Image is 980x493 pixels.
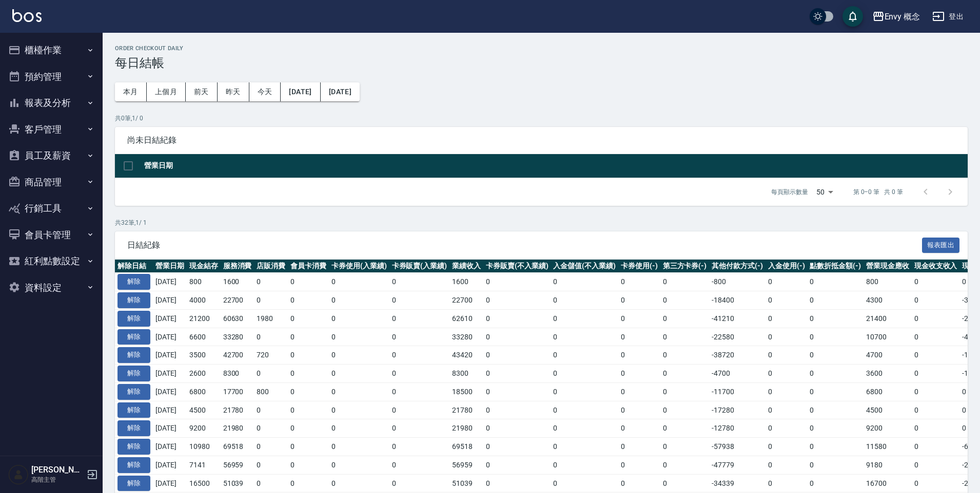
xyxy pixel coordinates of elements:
td: -22580 [709,328,766,346]
td: -47779 [709,456,766,474]
td: 51039 [449,474,483,492]
th: 現金結存 [187,260,221,273]
td: 0 [551,419,618,438]
td: 56959 [449,456,483,474]
td: 0 [254,474,288,492]
td: 0 [912,419,960,438]
td: 0 [551,474,618,492]
td: 56959 [221,456,254,474]
td: 0 [807,382,864,401]
td: 0 [483,474,551,492]
td: 0 [254,456,288,474]
td: 0 [660,309,710,328]
td: 9180 [864,456,912,474]
td: 0 [483,273,551,291]
td: [DATE] [153,346,187,365]
td: 0 [766,328,808,346]
td: 0 [660,328,710,346]
td: 0 [807,273,864,291]
th: 現金收支收入 [912,260,960,273]
td: 0 [483,438,551,456]
td: 0 [912,401,960,419]
td: 0 [551,382,618,401]
td: 800 [864,273,912,291]
td: 0 [288,438,329,456]
td: 0 [660,273,710,291]
td: 0 [618,309,660,328]
td: 0 [766,419,808,438]
button: 今天 [249,82,281,101]
td: 8300 [449,365,483,383]
th: 其他付款方式(-) [709,260,766,273]
td: 0 [807,291,864,310]
td: 0 [288,401,329,419]
td: 0 [807,401,864,419]
td: 7141 [187,456,221,474]
td: 0 [288,419,329,438]
td: [DATE] [153,291,187,310]
td: 0 [254,401,288,419]
td: -800 [709,273,766,291]
td: -41210 [709,309,766,328]
td: 0 [912,273,960,291]
td: 16500 [187,474,221,492]
td: 0 [807,309,864,328]
th: 營業現金應收 [864,260,912,273]
td: 1600 [449,273,483,291]
td: 10980 [187,438,221,456]
td: 0 [551,365,618,383]
td: 0 [389,346,450,365]
button: 解除 [117,347,150,363]
td: 3600 [864,365,912,383]
td: -11700 [709,382,766,401]
th: 業績收入 [449,260,483,273]
button: 預約管理 [4,63,99,90]
td: 0 [288,346,329,365]
td: 4300 [864,291,912,310]
th: 卡券販賣(不入業績) [483,260,551,273]
td: 3500 [187,346,221,365]
td: 0 [766,474,808,492]
td: 1600 [221,273,254,291]
td: 0 [807,365,864,383]
th: 入金使用(-) [766,260,808,273]
td: 0 [288,273,329,291]
td: -34339 [709,474,766,492]
button: 解除 [117,420,150,436]
td: 22700 [221,291,254,310]
td: 21200 [187,309,221,328]
button: 解除 [117,402,150,418]
th: 店販消費 [254,260,288,273]
h5: [PERSON_NAME] [31,465,84,475]
td: 33280 [221,328,254,346]
td: 69518 [221,438,254,456]
td: 60630 [221,309,254,328]
td: 0 [618,365,660,383]
button: 本月 [115,82,147,101]
td: 0 [618,419,660,438]
td: 0 [254,291,288,310]
th: 第三方卡券(-) [660,260,710,273]
td: 0 [254,365,288,383]
td: 2600 [187,365,221,383]
td: 0 [912,309,960,328]
td: 0 [483,346,551,365]
th: 會員卡消費 [288,260,329,273]
button: 解除 [117,439,150,455]
div: 50 [812,178,837,206]
th: 解除日結 [115,260,153,273]
button: 資料設定 [4,274,99,301]
td: 0 [288,309,329,328]
td: 0 [483,309,551,328]
td: 0 [766,438,808,456]
div: Envy 概念 [885,10,920,23]
td: [DATE] [153,419,187,438]
td: 0 [288,456,329,474]
td: 62610 [449,309,483,328]
td: 0 [329,273,389,291]
td: 18500 [449,382,483,401]
td: 0 [807,456,864,474]
td: 0 [912,365,960,383]
td: 0 [660,474,710,492]
td: [DATE] [153,438,187,456]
